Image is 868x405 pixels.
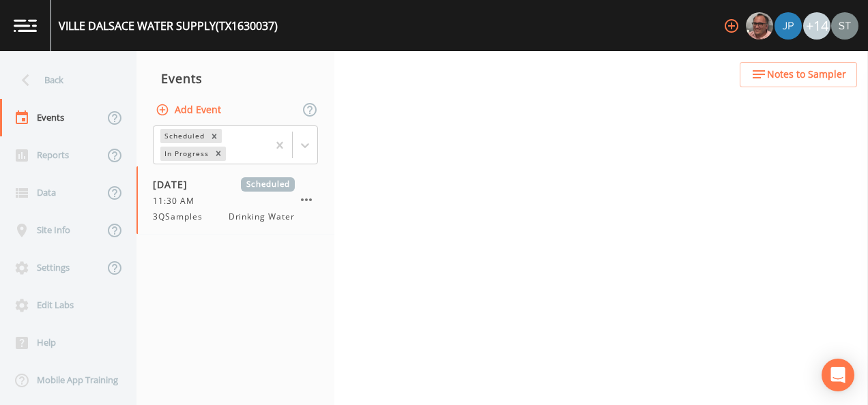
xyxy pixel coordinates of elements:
[14,19,37,32] img: logo
[241,177,295,192] span: Scheduled
[153,97,227,123] button: Add Event
[774,12,802,40] div: Joshua gere Paul
[822,359,854,391] div: Open Intercom Messenger
[153,177,197,192] span: [DATE]
[153,195,203,207] span: 11:30 AM
[136,166,334,235] a: [DATE]Scheduled11:30 AM3QSamplesDrinking Water
[59,18,278,34] div: VILLE DALSACE WATER SUPPLY (TX1630037)
[803,12,830,40] div: +14
[767,66,846,83] span: Notes to Sampler
[160,129,207,143] div: Scheduled
[211,147,226,161] div: Remove In Progress
[746,12,773,40] img: e2d790fa78825a4bb76dcb6ab311d44c
[160,147,211,161] div: In Progress
[745,12,774,40] div: Mike Franklin
[136,61,334,95] div: Events
[740,62,857,87] button: Notes to Sampler
[229,211,295,223] span: Drinking Water
[775,12,802,40] img: 41241ef155101aa6d92a04480b0d0000
[207,129,222,143] div: Remove Scheduled
[153,211,211,223] span: 3QSamples
[831,12,858,40] img: c0670e89e469b6405363224a5fca805c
